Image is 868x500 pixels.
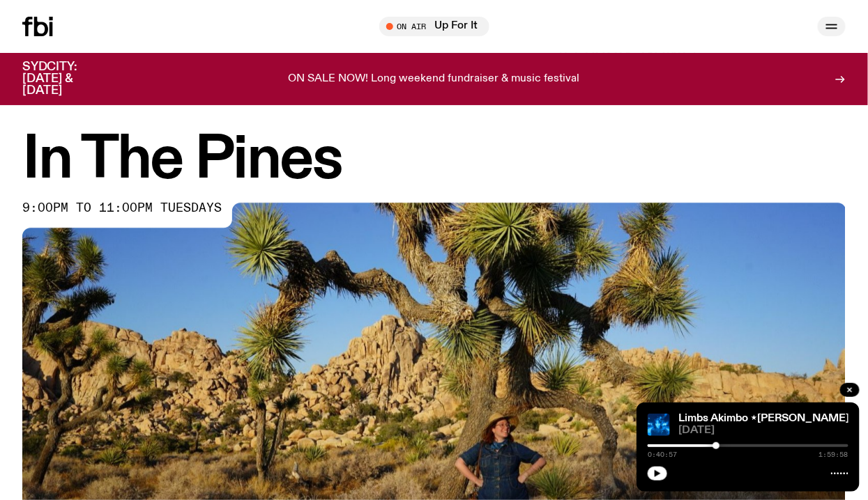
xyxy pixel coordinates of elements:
span: 1:59:58 [819,451,848,458]
span: 9:00pm to 11:00pm tuesdays [22,203,222,214]
h3: SYDCITY: [DATE] & [DATE] [22,61,112,97]
p: ON SALE NOW! Long weekend fundraiser & music festival [289,73,580,86]
span: 0:40:57 [648,451,677,458]
button: On AirUp For It [379,17,489,36]
span: [DATE] [678,425,848,436]
a: Limbs Akimbo ⋆[PERSON_NAME]⋆ [678,413,857,424]
h1: In The Pines [22,132,846,189]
